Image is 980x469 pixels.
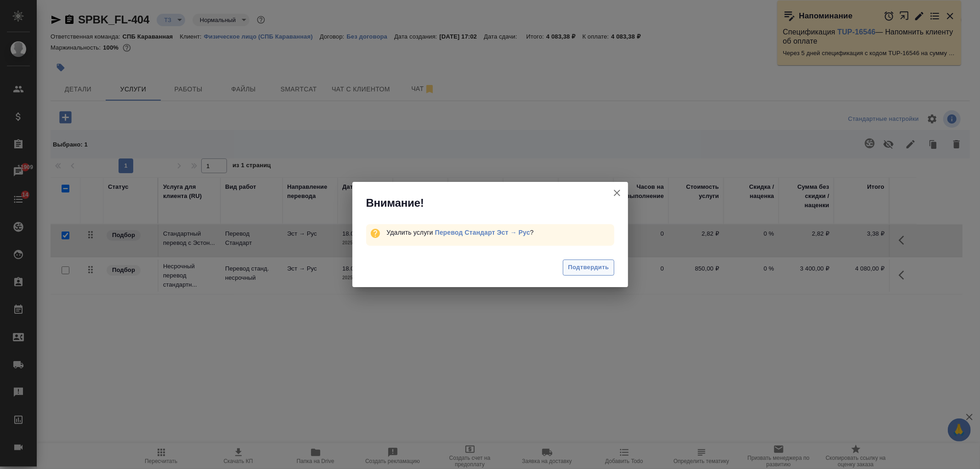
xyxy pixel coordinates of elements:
span: Внимание! [366,196,424,210]
div: Удалить услуги [386,228,614,237]
span: ? [435,229,534,236]
a: Перевод Стандарт Эст → Рус [435,229,530,236]
button: Подтвердить [563,260,614,276]
span: Подтвердить [568,262,609,273]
